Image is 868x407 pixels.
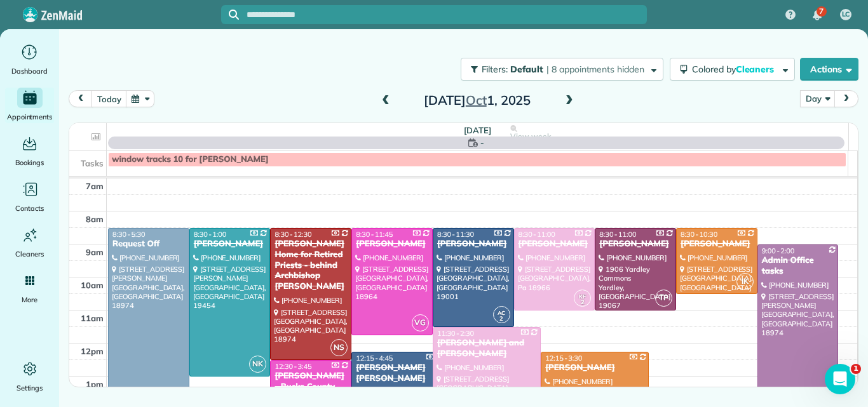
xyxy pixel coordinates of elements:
span: 8:30 - 1:00 [194,230,227,239]
button: prev [69,90,93,107]
span: Appointments [7,110,53,123]
span: 10am [81,280,104,290]
span: 8:30 - 5:30 [112,230,146,239]
span: Cleaners [736,63,776,75]
span: Contacts [15,202,44,215]
span: Default [510,63,544,75]
span: 12pm [81,346,104,356]
span: IK [736,273,754,290]
span: Dashboard [11,65,48,77]
span: 11am [81,313,104,323]
div: [PERSON_NAME] [PERSON_NAME] [355,363,442,384]
span: Colored by [692,63,778,75]
span: 12:15 - 3:30 [545,354,582,363]
a: Bookings [5,133,54,169]
a: Filters: Default | 8 appointments hidden [454,58,663,81]
span: window tracks 10 for [PERSON_NAME] [112,154,269,164]
div: [PERSON_NAME] - Bucks County Women's Journal [274,371,348,403]
h2: [DATE] 1, 2025 [398,93,557,107]
button: today [92,90,126,107]
span: 7am [86,181,104,191]
a: Settings [5,359,54,394]
div: [PERSON_NAME] [355,239,429,250]
button: Filters: Default | 8 appointments hidden [461,58,663,81]
button: Colored byCleaners [670,58,795,81]
a: Contacts [5,179,54,215]
span: NS [330,339,348,356]
div: [PERSON_NAME] and [PERSON_NAME] [437,338,537,359]
div: 7 unread notifications [804,1,831,29]
span: 1 [851,364,861,374]
button: Focus search [221,10,239,20]
span: 8:30 - 10:30 [681,230,717,239]
svg: Focus search [229,10,239,20]
button: Day [800,90,835,107]
div: [PERSON_NAME] [437,239,510,250]
span: 8:30 - 12:30 [275,230,311,239]
span: | 8 appointments hidden [546,63,644,75]
span: Bookings [15,156,44,169]
span: More [22,293,37,306]
span: Oct [466,92,487,108]
div: Request Off [112,239,186,250]
div: [PERSON_NAME] [680,239,754,250]
span: Settings [17,382,43,394]
span: 7 [819,6,824,17]
span: - [480,137,484,149]
span: 12:30 - 3:45 [275,362,311,371]
iframe: Intercom live chat [825,364,855,394]
span: 1pm [86,379,104,389]
a: Appointments [5,88,54,123]
button: Actions [800,58,858,81]
span: 8am [86,214,104,224]
a: Cleaners [5,225,54,260]
button: next [834,90,858,107]
span: 9am [86,247,104,257]
div: [PERSON_NAME] [545,363,645,373]
small: 2 [494,313,510,325]
span: Filters: [482,63,508,75]
a: Dashboard [5,42,54,77]
span: 8:30 - 11:00 [599,230,636,239]
span: NK [249,356,266,373]
small: 2 [574,297,590,309]
span: KF [579,293,586,300]
span: Cleaners [15,248,44,260]
span: 12:15 - 4:45 [356,354,393,363]
span: View week [510,131,551,142]
span: 8:30 - 11:00 [519,230,555,239]
span: LC [842,10,850,20]
div: Admin Office tasks [761,255,835,277]
span: 11:30 - 2:30 [437,329,474,338]
div: [PERSON_NAME] [193,239,267,250]
span: 8:30 - 11:30 [437,230,474,239]
span: 8:30 - 11:45 [356,230,393,239]
span: AC [498,309,505,316]
span: [DATE] [464,125,491,135]
span: 9:00 - 2:00 [762,246,795,255]
div: [PERSON_NAME] Home for Retired Priests - behind Archbishop [PERSON_NAME] [274,239,348,292]
div: [PERSON_NAME] [599,239,672,250]
span: TP [655,290,672,307]
div: [PERSON_NAME] [518,239,592,250]
span: VG [412,314,429,331]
